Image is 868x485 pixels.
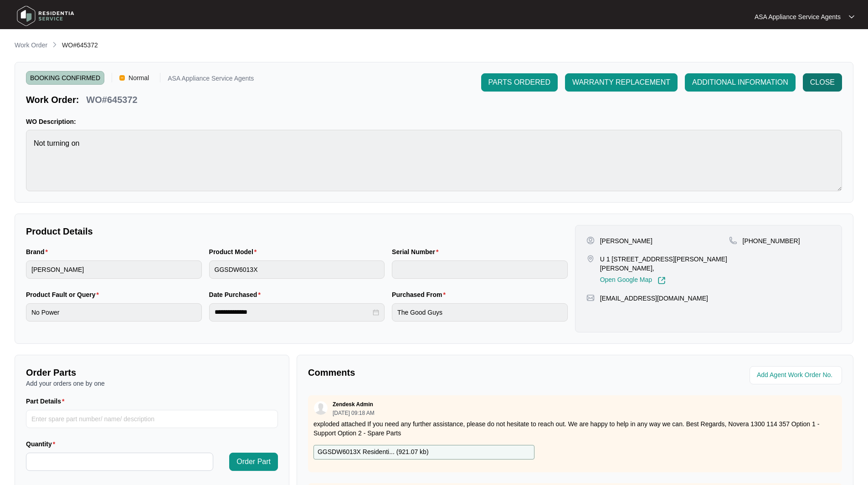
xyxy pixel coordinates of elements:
[168,75,254,85] p: ASA Appliance Service Agents
[26,71,104,85] span: BOOKING CONFIRMED
[685,73,796,92] button: ADDITIONAL INFORMATION
[62,41,98,49] span: WO#645372
[26,117,842,126] p: WO Description:
[849,15,854,19] img: dropdown arrow
[318,447,429,457] p: GGSDW6013X Residenti... ( 921.07 kb )
[333,401,373,408] p: Zendesk Admin
[565,73,678,92] button: WARRANTY REPLACEMENT
[209,260,385,279] input: Product Model
[692,77,788,88] span: ADDITIONAL INFORMATION
[755,12,841,21] p: ASA Appliance Service Agents
[392,290,449,299] label: Purchased From
[600,294,708,303] p: [EMAIL_ADDRESS][DOMAIN_NAME]
[26,93,79,106] p: Work Order:
[26,397,68,406] label: Part Details
[743,236,800,245] p: [PHONE_NUMBER]
[26,439,59,449] label: Quantity
[586,294,595,302] img: map-pin
[810,77,835,88] span: CLOSE
[488,77,550,88] span: PARTS ORDERED
[392,303,568,322] input: Purchased From
[600,255,729,273] p: U 1 [STREET_ADDRESS][PERSON_NAME][PERSON_NAME],
[26,130,842,191] textarea: Not turning on
[481,73,558,92] button: PARTS ORDERED
[51,41,58,48] img: chevron-right
[586,236,595,245] img: user-pin
[125,71,153,85] span: Normal
[313,419,837,438] p: exploded attached If you need any further assistance, please do not hesitate to reach out. We are...
[600,236,652,245] p: [PERSON_NAME]
[209,290,264,299] label: Date Purchased
[119,75,125,81] img: Vercel Logo
[803,73,842,92] button: CLOSE
[26,225,568,238] p: Product Details
[14,2,77,30] img: residentia service logo
[215,307,371,317] input: Date Purchased
[26,290,103,299] label: Product Fault or Query
[209,247,261,256] label: Product Model
[26,247,51,256] label: Brand
[600,276,666,285] a: Open Google Map
[26,410,278,428] input: Part Details
[308,366,569,379] p: Comments
[26,379,278,388] p: Add your orders one by one
[15,41,47,50] p: Work Order
[236,456,271,467] span: Order Part
[657,276,666,285] img: Link-External
[333,410,375,416] p: [DATE] 09:18 AM
[586,255,595,263] img: map-pin
[26,303,202,322] input: Product Fault or Query
[86,93,137,106] p: WO#645372
[392,260,568,279] input: Serial Number
[392,247,442,256] label: Serial Number
[314,401,328,415] img: user.svg
[229,453,278,471] button: Order Part
[26,453,213,470] input: Quantity
[26,366,278,379] p: Order Parts
[572,77,670,88] span: WARRANTY REPLACEMENT
[729,236,737,245] img: map-pin
[13,41,49,51] a: Work Order
[757,370,837,381] input: Add Agent Work Order No.
[26,260,202,279] input: Brand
